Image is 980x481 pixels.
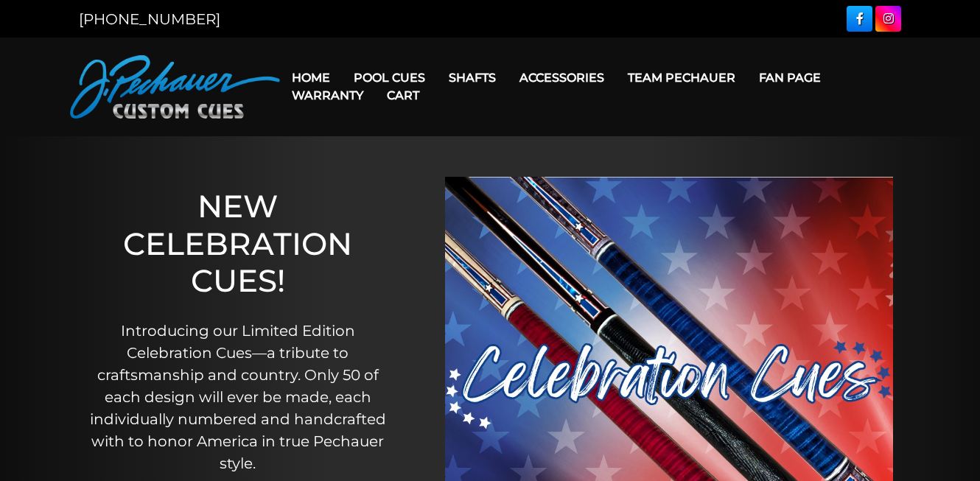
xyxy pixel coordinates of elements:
[342,59,437,96] a: Pool Cues
[70,55,280,119] img: Pechauer Custom Cues
[79,10,220,28] a: [PHONE_NUMBER]
[747,59,833,96] a: Fan Page
[81,320,395,474] p: Introducing our Limited Edition Celebration Cues—a tribute to craftsmanship and country. Only 50 ...
[280,59,342,96] a: Home
[81,188,395,299] h1: NEW CELEBRATION CUES!
[375,77,431,114] a: Cart
[508,59,616,96] a: Accessories
[616,59,747,96] a: Team Pechauer
[280,77,375,114] a: Warranty
[437,59,508,96] a: Shafts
